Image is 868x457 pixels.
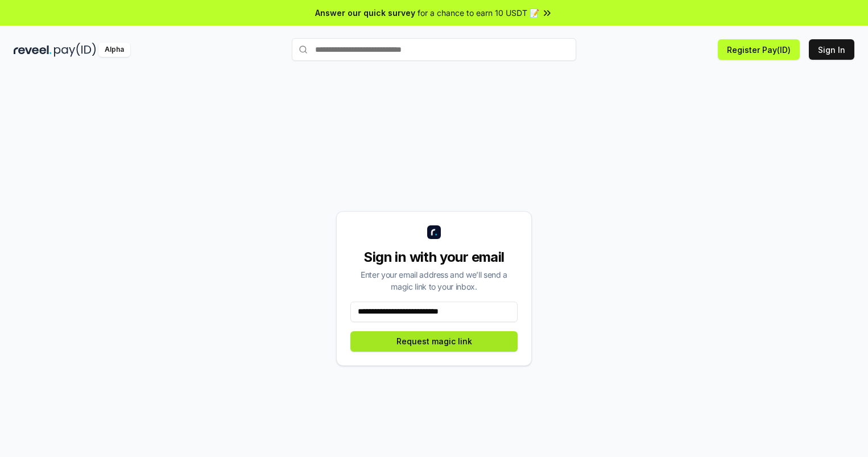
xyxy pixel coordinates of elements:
img: reveel_dark [14,43,52,57]
div: Enter your email address and we’ll send a magic link to your inbox. [350,269,518,293]
img: pay_id [54,43,96,57]
button: Register Pay(ID) [718,39,800,60]
div: Alpha [98,43,130,57]
button: Sign In [809,39,854,60]
div: Sign in with your email [350,248,518,266]
span: Answer our quick survey [315,7,415,19]
img: logo_small [427,225,441,239]
span: for a chance to earn 10 USDT 📝 [418,7,539,19]
button: Request magic link [350,331,518,352]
